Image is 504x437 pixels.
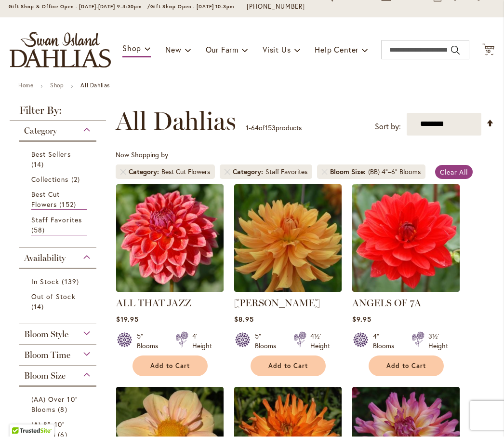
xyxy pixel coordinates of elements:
span: Best Cut Flowers [31,190,60,209]
span: Our Farm [206,45,239,55]
div: 5" Blooms [137,332,164,351]
strong: All Dahlias [80,82,110,89]
span: Category [233,167,265,177]
button: Add to Cart [133,356,208,377]
span: 152 [59,200,78,210]
span: Add to Cart [150,362,190,370]
div: 4" Blooms [373,332,400,351]
a: Best Sellers [31,150,87,170]
span: Bloom Size [24,371,66,382]
a: Remove Category Best Cut Flowers [120,169,126,175]
a: ALL THAT JAZZ [116,285,224,294]
img: ANGELS OF 7A [352,185,460,292]
a: Staff Favorites [31,215,87,236]
span: 139 [62,277,81,287]
a: Clear All [435,165,473,179]
a: Remove Bloom Size (BB) 4"–6" Blooms [322,169,328,175]
span: Clear All [440,168,468,177]
span: Bloom Style [24,329,68,340]
span: Bloom Time [24,350,70,361]
strong: Filter By: [10,106,106,121]
a: ALL THAT JAZZ [116,298,191,309]
span: 14 [31,160,46,170]
a: Collections [31,175,87,185]
span: 8 [58,405,69,415]
span: Staff Favorites [31,216,82,225]
img: ALL THAT JAZZ [116,185,224,292]
span: (AA) Over 10" Blooms [31,395,78,414]
span: 14 [31,302,46,312]
span: Add to Cart [386,362,426,370]
div: 4' Height [192,332,212,351]
span: Bloom Size [330,167,368,177]
a: ANGELS OF 7A [352,285,460,294]
div: Staff Favorites [265,167,307,177]
label: Sort by: [375,118,401,136]
span: Collections [31,175,69,184]
span: Out of Stock [31,292,76,301]
span: Gift Shop & Office Open - [DATE]-[DATE] 9-4:30pm / [9,4,150,10]
span: Gift Shop Open - [DATE] 10-3pm [150,4,234,10]
span: 10 [486,49,491,55]
span: Now Shopping by [116,150,168,160]
span: Category [129,167,161,177]
span: $19.95 [116,315,139,324]
a: Out of Stock 14 [31,292,87,312]
div: 3½' Height [428,332,448,351]
span: Add to Cart [268,362,308,370]
a: (AA) Over 10" Blooms 8 [31,395,87,415]
button: Add to Cart [251,356,326,377]
a: [PHONE_NUMBER] [247,2,305,12]
span: 58 [31,225,47,235]
span: $9.95 [352,315,371,324]
p: - of products [246,121,302,136]
div: (BB) 4"–6" Blooms [368,167,421,177]
span: 153 [265,123,276,133]
div: Best Cut Flowers [161,167,210,177]
span: $8.95 [234,315,254,324]
span: All Dahlias [116,107,236,136]
a: ANGELS OF 7A [352,298,421,309]
span: 1 [246,123,249,133]
img: ANDREW CHARLES [234,185,342,292]
button: 10 [482,44,494,57]
span: 64 [251,123,259,133]
a: In Stock 139 [31,277,87,287]
span: Help Center [315,45,358,55]
span: Category [24,126,57,137]
a: store logo [10,32,111,68]
span: Shop [122,43,141,54]
a: Home [18,82,33,89]
button: Add to Cart [369,356,444,377]
a: ANDREW CHARLES [234,285,342,294]
span: Best Sellers [31,150,71,159]
a: Best Cut Flowers [31,190,87,210]
span: Availability [24,253,66,264]
span: In Stock [31,277,59,287]
a: Remove Category Staff Favorites [225,169,230,175]
iframe: Launch Accessibility Center [7,403,34,430]
a: [PERSON_NAME] [234,298,320,309]
div: 5" Blooms [255,332,282,351]
div: 4½' Height [310,332,330,351]
span: 2 [71,175,82,185]
a: Shop [50,82,64,89]
span: New [165,45,181,55]
span: Visit Us [263,45,291,55]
